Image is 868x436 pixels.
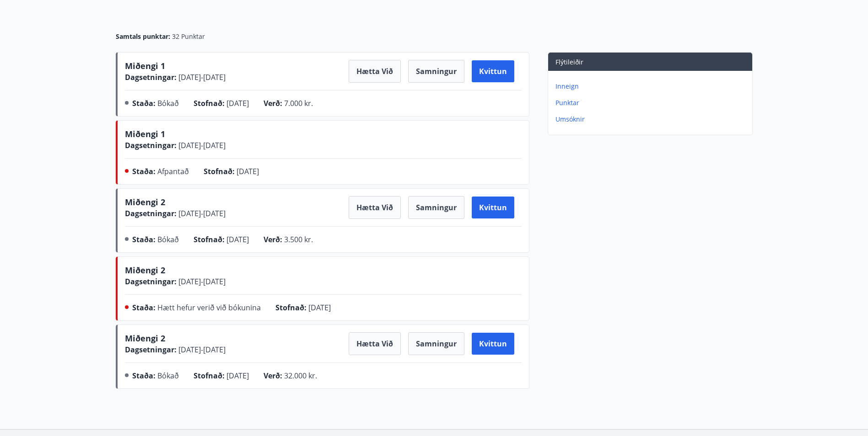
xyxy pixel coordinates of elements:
[349,60,401,83] button: Hætta við
[157,371,179,381] span: Bókað
[555,115,749,124] p: Umsóknir
[264,98,282,108] span: Verð :
[349,196,401,219] button: Hætta við
[284,98,313,108] span: 7.000 kr.
[177,72,226,82] span: [DATE] - [DATE]
[408,196,464,219] button: Samningur
[132,303,156,313] span: Staða :
[125,208,177,218] span: Dagsetningar :
[308,303,331,313] span: [DATE]
[177,276,226,287] span: [DATE] - [DATE]
[157,234,179,245] span: Bókað
[284,371,317,381] span: 32.000 kr.
[132,98,156,108] span: Staða :
[408,60,464,83] button: Samningur
[116,32,170,41] span: Samtals punktar :
[157,98,179,108] span: Bókað
[125,140,177,150] span: Dagsetningar :
[264,371,282,381] span: Verð :
[555,98,749,107] p: Punktar
[194,371,225,381] span: Stofnað :
[125,276,177,287] span: Dagsetningar :
[132,234,156,245] span: Staða :
[132,371,156,381] span: Staða :
[284,234,313,245] span: 3.500 kr.
[237,166,259,176] span: [DATE]
[226,234,249,245] span: [DATE]
[472,197,514,218] button: Kvittun
[555,58,583,66] span: Flýtileiðir
[177,208,226,218] span: [DATE] - [DATE]
[275,303,307,313] span: Stofnað :
[132,166,156,176] span: Staða :
[125,72,177,82] span: Dagsetningar :
[264,234,282,245] span: Verð :
[125,345,177,355] span: Dagsetningar :
[194,98,225,108] span: Stofnað :
[125,128,165,139] span: Miðengi 1
[157,303,261,313] span: Hætt hefur verið við bókunina
[177,345,226,355] span: [DATE] - [DATE]
[125,265,165,276] span: Miðengi 2
[472,60,514,82] button: Kvittun
[472,333,514,355] button: Kvittun
[125,333,165,344] span: Miðengi 2
[408,332,464,355] button: Samningur
[125,197,165,207] span: Miðengi 2
[226,98,249,108] span: [DATE]
[226,371,249,381] span: [DATE]
[349,332,401,355] button: Hætta við
[194,234,225,245] span: Stofnað :
[172,32,205,41] span: 32 Punktar
[125,60,165,71] span: Miðengi 1
[555,82,749,91] p: Inneign
[177,140,226,150] span: [DATE] - [DATE]
[157,166,189,176] span: Afpantað
[204,166,235,176] span: Stofnað :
